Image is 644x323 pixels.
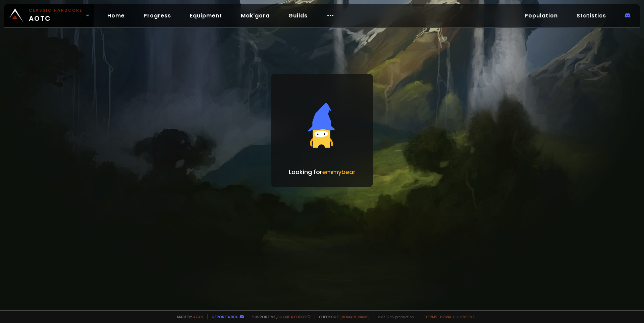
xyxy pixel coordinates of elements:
a: a fan [193,314,203,319]
span: AOTC [29,7,83,23]
a: Statistics [571,9,611,22]
a: Classic HardcoreAOTC [4,4,94,27]
a: Report a bug [212,314,238,319]
p: Looking for [289,167,356,176]
a: [DOMAIN_NAME] [340,314,370,319]
a: Buy me a coffee [277,314,311,319]
span: Support me, [248,314,311,319]
a: Mak'gora [235,9,275,22]
a: Consent [457,314,475,319]
a: Progress [138,9,176,22]
span: emmybear [322,168,356,176]
span: Made by [173,314,203,319]
a: Privacy [440,314,454,319]
a: Terms [425,314,437,319]
span: v. d752d5 - production [374,314,414,319]
small: Classic Hardcore [29,7,83,13]
span: Checkout [315,314,370,319]
a: Guilds [283,9,313,22]
a: Home [102,9,130,22]
a: Equipment [184,9,227,22]
a: Population [519,9,563,22]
